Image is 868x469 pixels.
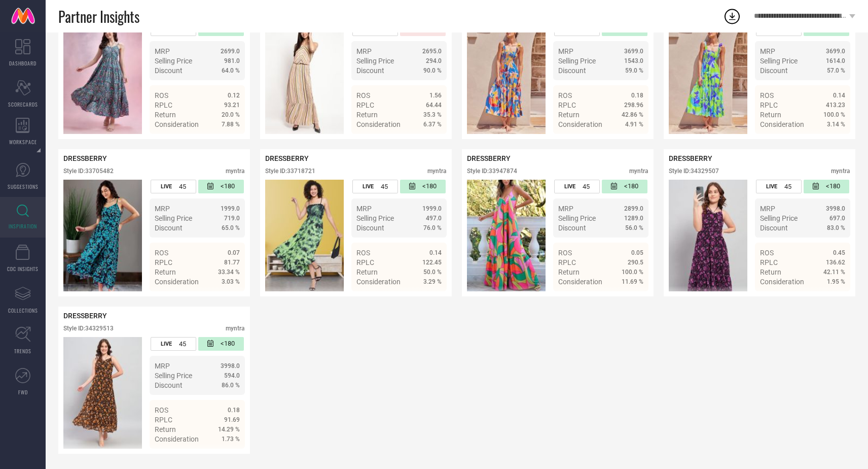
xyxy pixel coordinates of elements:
span: Discount [760,224,788,232]
span: 76.0 % [423,224,442,231]
span: Consideration [760,120,804,128]
span: 45 [179,183,186,190]
img: Style preview image [669,22,747,134]
span: DASHBOARD [9,59,37,67]
span: MRP [356,205,372,213]
span: Consideration [356,278,401,286]
span: 35.3 % [423,111,442,118]
a: Details [812,296,845,304]
span: ROS [356,249,370,257]
span: Selling Price [558,57,596,65]
span: 0.05 [631,249,643,256]
span: 981.0 [224,57,240,64]
span: <180 [826,182,840,191]
a: Details [207,453,240,461]
span: 0.14 [429,249,442,256]
span: FWD [18,388,28,396]
a: Details [409,296,442,304]
span: Selling Price [155,214,192,222]
span: Consideration [760,278,804,286]
span: RPLC [760,101,778,109]
span: Selling Price [155,57,192,65]
span: ROS [155,91,168,99]
span: WORKSPACE [9,138,37,146]
span: RPLC [356,258,374,266]
span: Details [822,296,845,304]
span: Selling Price [356,214,394,222]
div: Click to view image [63,337,142,449]
span: 136.62 [826,259,845,266]
span: Details [621,296,643,304]
img: Style preview image [63,180,142,291]
img: Style preview image [265,22,344,134]
span: 1543.0 [624,57,643,64]
span: Return [155,425,176,433]
span: 1289.0 [624,215,643,222]
div: Number of days since the style was first listed on the platform [400,180,446,193]
span: INSPIRATION [9,222,37,230]
span: Details [217,139,240,147]
span: 122.45 [422,259,442,266]
div: Style ID: 33718721 [265,167,315,175]
span: Consideration [356,120,401,128]
span: 91.69 [224,416,240,423]
span: TRENDS [14,347,31,355]
span: COLLECTIONS [8,307,38,314]
span: Selling Price [760,214,798,222]
img: Style preview image [669,180,747,291]
span: 3998.0 [221,362,240,370]
span: 413.23 [826,102,845,109]
img: Style preview image [63,337,142,449]
span: 0.18 [631,92,643,99]
span: 3699.0 [624,48,643,55]
span: 0.12 [228,92,240,99]
span: <180 [221,182,235,191]
span: RPLC [356,101,374,109]
div: Number of days the style has been live on the platform [756,180,802,193]
span: Selling Price [356,57,394,65]
span: MRP [558,205,573,213]
div: Click to view image [669,180,747,291]
div: Click to view image [265,22,344,134]
span: ROS [558,91,572,99]
span: Discount [558,66,586,75]
span: 3.29 % [423,278,442,285]
span: 59.0 % [625,67,643,74]
span: 64.0 % [222,67,240,74]
span: LIVE [766,183,777,190]
span: 33.34 % [218,269,240,276]
img: Style preview image [467,22,546,134]
span: 294.0 [426,57,442,64]
span: RPLC [558,258,576,266]
span: Return [356,111,378,119]
div: Style ID: 33705482 [63,167,114,175]
span: 6.37 % [423,121,442,128]
div: myntra [427,167,447,175]
span: ROS [356,91,370,99]
span: ROS [760,249,774,257]
span: Details [822,139,845,147]
span: 100.0 % [622,269,643,276]
span: RPLC [155,101,172,109]
div: Open download list [723,7,741,25]
span: DRESSBERRY [669,154,712,162]
span: 11.69 % [622,278,643,285]
span: Consideration [558,120,602,128]
span: 3.03 % [222,278,240,285]
span: <180 [221,340,235,348]
span: 4.91 % [625,121,643,128]
span: 57.0 % [827,67,845,74]
span: Discount [558,224,586,232]
span: DRESSBERRY [467,154,511,162]
span: Consideration [558,278,602,286]
span: LIVE [363,183,374,190]
span: 45 [179,340,186,348]
span: MRP [155,362,170,370]
div: Click to view image [669,22,747,134]
span: 1.95 % [827,278,845,285]
div: Click to view image [467,22,546,134]
span: 45 [583,183,590,190]
div: Number of days since the style was first listed on the platform [198,180,244,193]
span: 1.73 % [222,435,240,443]
img: Style preview image [467,180,546,291]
